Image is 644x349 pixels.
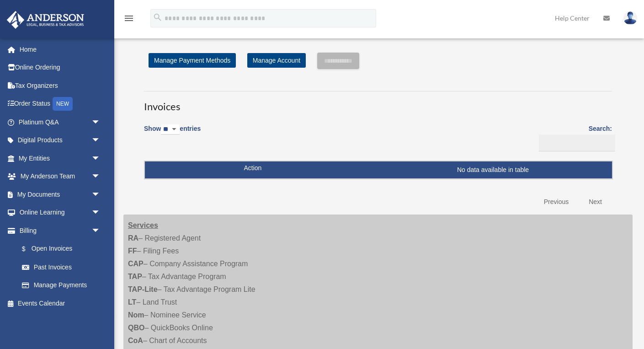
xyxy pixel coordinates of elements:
strong: QBO [128,324,144,332]
a: Manage Account [247,53,306,68]
a: Previous [537,193,575,211]
strong: FF [128,247,137,255]
span: arrow_drop_down [91,131,110,150]
a: Manage Payments [13,276,110,295]
span: arrow_drop_down [91,185,110,204]
span: arrow_drop_down [91,167,110,186]
strong: TAP [128,273,142,280]
a: menu [123,16,134,24]
strong: RA [128,234,138,242]
a: Billingarrow_drop_down [6,221,110,240]
a: Order StatusNEW [6,95,114,113]
input: Search: [539,134,615,152]
h3: Invoices [144,91,612,114]
a: Manage Payment Methods [149,53,236,68]
span: $ [27,243,32,255]
strong: LT [128,298,136,306]
i: search [153,12,163,22]
label: Show entries [144,123,201,144]
label: Search: [536,123,612,151]
a: Past Invoices [13,258,110,276]
img: Anderson Advisors Platinum Portal [4,11,87,29]
a: Digital Productsarrow_drop_down [6,131,114,150]
i: menu [123,13,134,24]
a: Platinum Q&Aarrow_drop_down [6,113,114,131]
a: My Entitiesarrow_drop_down [6,149,114,167]
a: Home [6,40,114,59]
a: $Open Invoices [13,240,105,258]
a: Next [582,193,609,211]
strong: TAP-Lite [128,285,158,293]
td: No data available in table [145,161,612,179]
select: Showentries [161,124,180,135]
span: arrow_drop_down [91,149,110,168]
span: arrow_drop_down [91,113,110,132]
strong: CAP [128,260,144,268]
span: arrow_drop_down [91,204,110,222]
strong: Services [128,221,158,229]
span: arrow_drop_down [91,221,110,240]
a: Tax Organizers [6,76,114,95]
strong: CoA [128,337,143,344]
a: My Documentsarrow_drop_down [6,185,114,204]
a: Events Calendar [6,294,114,312]
a: Online Learningarrow_drop_down [6,204,114,222]
strong: Nom [128,311,144,319]
a: Online Ordering [6,59,114,77]
a: My Anderson Teamarrow_drop_down [6,167,114,186]
img: User Pic [623,11,637,25]
div: NEW [53,97,73,111]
